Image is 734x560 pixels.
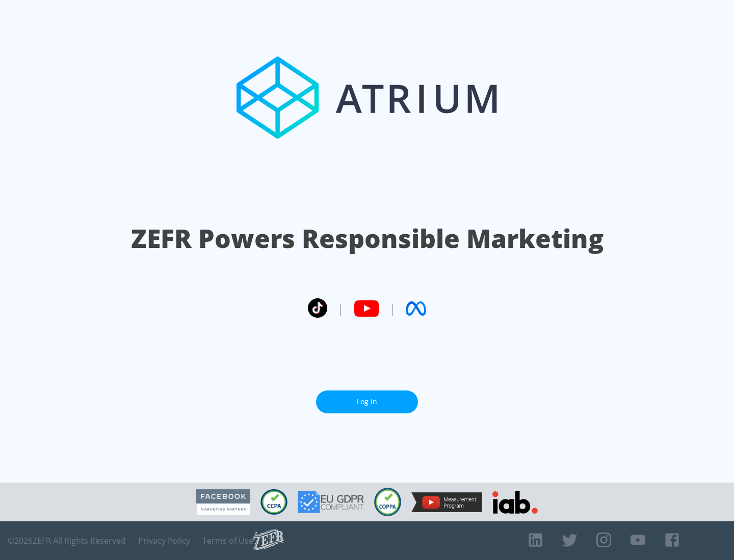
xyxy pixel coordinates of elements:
a: Log In [316,390,418,413]
a: Privacy Policy [138,536,190,546]
img: YouTube Measurement Program [411,492,482,512]
span: © 2025 ZEFR All Rights Reserved [8,536,126,546]
h1: ZEFR Powers Responsible Marketing [131,221,604,256]
img: IAB [492,491,538,514]
span: | [389,301,396,316]
img: Facebook Marketing Partner [196,489,250,515]
img: COPPA Compliant [374,488,401,516]
a: Terms of Use [202,536,253,546]
img: CCPA Compliant [260,489,287,515]
img: GDPR Compliant [298,491,364,513]
span: | [337,301,344,316]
